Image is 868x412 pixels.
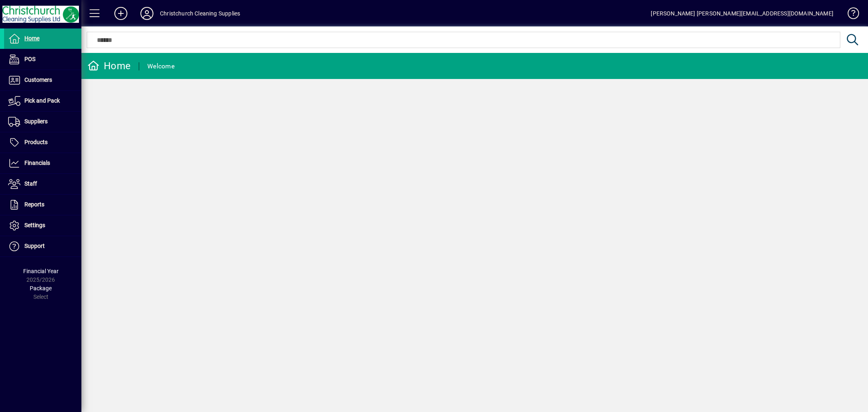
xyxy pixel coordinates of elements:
[24,160,50,166] span: Financials
[4,195,81,215] a: Reports
[24,56,35,62] span: POS
[4,215,81,236] a: Settings
[24,77,52,83] span: Customers
[4,236,81,256] a: Support
[134,6,160,21] button: Profile
[24,139,48,145] span: Products
[4,174,81,194] a: Staff
[24,97,60,104] span: Pick and Pack
[4,112,81,132] a: Suppliers
[842,2,858,28] a: Knowledge Base
[4,132,81,153] a: Products
[147,60,175,73] div: Welcome
[24,118,48,125] span: Suppliers
[651,7,833,20] div: [PERSON_NAME] [PERSON_NAME][EMAIL_ADDRESS][DOMAIN_NAME]
[24,222,45,228] span: Settings
[87,59,131,72] div: Home
[108,6,134,21] button: Add
[30,285,52,291] span: Package
[23,268,59,274] span: Financial Year
[4,153,81,173] a: Financials
[4,70,81,90] a: Customers
[4,49,81,70] a: POS
[24,180,37,187] span: Staff
[4,91,81,111] a: Pick and Pack
[24,201,44,208] span: Reports
[24,243,45,249] span: Support
[160,7,240,20] div: Christchurch Cleaning Supplies
[24,35,39,42] span: Home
